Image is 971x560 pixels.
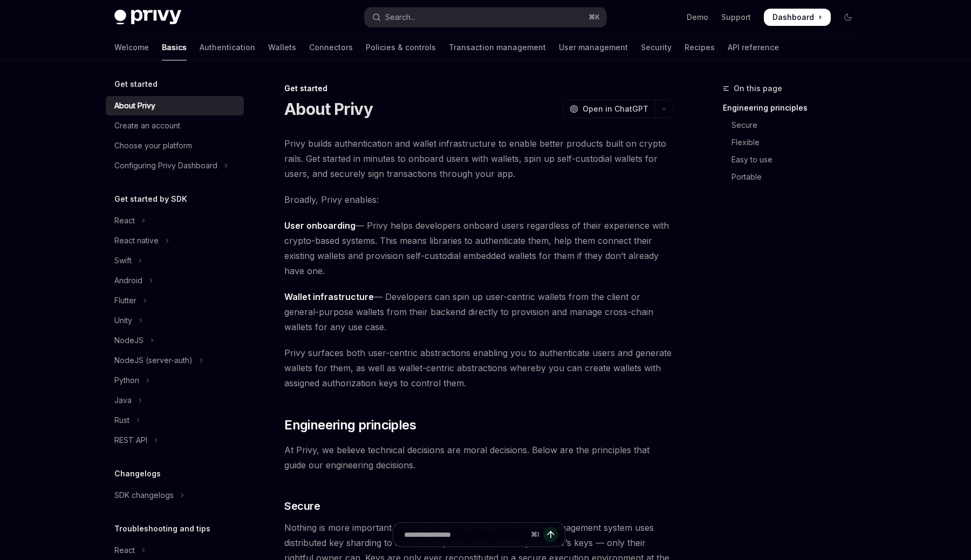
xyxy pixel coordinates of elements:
a: Flexible [723,134,865,151]
div: Rust [114,414,129,427]
a: Connectors [309,35,353,60]
span: On this page [734,82,782,95]
img: dark logo [114,10,181,25]
h1: About Privy [284,99,373,119]
a: About Privy [106,96,244,115]
h5: Get started by SDK [114,193,187,206]
div: Unity [114,314,132,327]
div: React [114,214,135,227]
a: Welcome [114,35,149,60]
a: Wallets [268,35,296,60]
div: Java [114,394,132,407]
span: Privy builds authentication and wallet infrastructure to enable better products built on crypto r... [284,136,673,181]
button: Toggle React section [106,211,244,230]
div: Android [114,274,142,287]
a: Transaction management [449,35,546,60]
div: REST API [114,434,147,447]
div: Search... [385,11,415,24]
h5: Troubleshooting and tips [114,522,210,535]
div: React [114,544,135,557]
button: Toggle NodeJS section [106,331,244,350]
strong: User onboarding [284,220,355,231]
a: Choose your platform [106,136,244,155]
span: Open in ChatGPT [583,104,648,114]
span: — Privy helps developers onboard users regardless of their experience with crypto-based systems. ... [284,218,673,278]
span: ⌘ K [589,13,600,22]
a: Authentication [200,35,255,60]
span: Privy surfaces both user-centric abstractions enabling you to authenticate users and generate wal... [284,345,673,391]
div: Choose your platform [114,139,192,152]
button: Toggle Java section [106,391,244,410]
div: Swift [114,254,132,267]
a: Policies & controls [366,35,436,60]
a: Support [721,12,751,23]
button: Open in ChatGPT [563,100,655,118]
div: Configuring Privy Dashboard [114,159,217,172]
span: Secure [284,498,320,514]
div: NodeJS [114,334,143,347]
button: Toggle Swift section [106,251,244,270]
a: Demo [687,12,708,23]
a: Create an account [106,116,244,135]
a: Basics [162,35,187,60]
div: SDK changelogs [114,489,174,502]
div: About Privy [114,99,155,112]
a: Security [641,35,672,60]
button: Toggle Rust section [106,411,244,430]
button: Toggle Android section [106,271,244,290]
button: Toggle REST API section [106,431,244,450]
input: Ask a question... [404,523,526,547]
h5: Changelogs [114,467,161,480]
button: Toggle Unity section [106,311,244,330]
a: Dashboard [764,9,831,26]
button: Toggle React section [106,541,244,560]
span: — Developers can spin up user-centric wallets from the client or general-purpose wallets from the... [284,289,673,334]
div: Create an account [114,119,180,132]
strong: Wallet infrastructure [284,291,374,302]
a: Recipes [685,35,715,60]
button: Toggle Configuring Privy Dashboard section [106,156,244,175]
span: Broadly, Privy enables: [284,192,673,207]
div: Flutter [114,294,136,307]
button: Open search [365,8,606,27]
button: Toggle NodeJS (server-auth) section [106,351,244,370]
a: User management [559,35,628,60]
span: At Privy, we believe technical decisions are moral decisions. Below are the principles that guide... [284,442,673,473]
div: React native [114,234,159,247]
button: Toggle Python section [106,371,244,390]
a: Engineering principles [723,99,865,117]
div: Python [114,374,139,387]
h5: Get started [114,78,158,91]
span: Engineering principles [284,416,416,434]
button: Toggle SDK changelogs section [106,486,244,505]
button: Send message [543,527,558,542]
div: NodeJS (server-auth) [114,354,193,367]
a: API reference [728,35,779,60]
a: Portable [723,168,865,186]
div: Get started [284,83,673,94]
button: Toggle Flutter section [106,291,244,310]
span: Dashboard [772,12,814,23]
button: Toggle dark mode [839,9,857,26]
a: Secure [723,117,865,134]
a: Easy to use [723,151,865,168]
button: Toggle React native section [106,231,244,250]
